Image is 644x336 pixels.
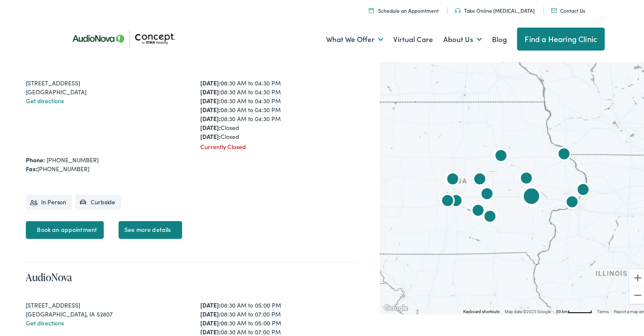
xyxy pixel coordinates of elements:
[200,95,221,103] strong: [DATE]:
[26,77,187,86] div: [STREET_ADDRESS]
[200,121,221,130] strong: [DATE]:
[491,145,511,165] div: AudioNova
[47,154,99,162] a: [PHONE_NUMBER]
[393,22,433,54] a: Virtual Care
[200,308,221,316] strong: [DATE]:
[369,6,374,11] img: A calendar icon to schedule an appointment at Concept by Iowa Hearing.
[516,167,536,188] div: AudioNova
[26,163,37,171] strong: Fax:
[554,143,574,164] div: Concept by Iowa Hearing by AudioNova
[26,219,104,237] a: Book an appointment
[521,186,542,206] div: AudioNova
[75,193,121,208] li: Curbside
[26,163,361,172] div: [PHONE_NUMBER]
[26,193,72,208] li: In Person
[556,308,568,312] span: 50 km
[200,113,221,121] strong: [DATE]:
[551,5,585,12] a: Contact Us
[200,130,221,139] strong: [DATE]:
[443,22,482,54] a: About Us
[517,26,605,49] a: Find a Hearing Clinic
[468,200,488,220] div: Concept by Iowa Hearing by AudioNova
[26,317,64,325] a: Get directions
[562,191,582,212] div: AudioNova
[26,154,45,162] strong: Phone:
[437,190,458,210] div: AudioNova
[597,308,609,312] a: Terms (opens in new tab)
[480,206,500,226] div: Concept by Iowa Hearing by AudioNova
[551,7,557,11] img: utility icon
[200,299,221,308] strong: [DATE]:
[505,308,551,312] span: Map data ©2025 Google
[200,326,221,334] strong: [DATE]:
[200,104,221,112] strong: [DATE]:
[369,5,439,12] a: Schedule an Appointment
[455,6,461,11] img: utility icon
[326,22,383,54] a: What We Offer
[26,95,64,103] a: Get directions
[200,141,361,150] div: Currently Closed
[26,299,187,308] div: [STREET_ADDRESS]
[200,86,221,94] strong: [DATE]:
[455,5,535,12] a: Take Online [MEDICAL_DATA]
[26,268,72,282] a: AudioNova
[382,301,410,312] img: Google
[119,219,182,237] a: See more details
[442,168,463,189] div: Concept by Iowa Hearing by AudioNova
[200,77,361,139] div: 08:30 AM to 04:30 PM 08:30 AM to 04:30 PM 08:30 AM to 04:30 PM 08:30 AM to 04:30 PM 08:30 AM to 0...
[477,183,497,203] div: Concept by Iowa Hearing by AudioNova
[470,168,490,189] div: AudioNova
[492,22,507,54] a: Blog
[26,86,187,95] div: [GEOGRAPHIC_DATA]
[553,306,594,312] button: Map Scale: 50 km per 53 pixels
[382,301,410,312] a: Open this area in Google Maps (opens a new window)
[463,307,500,313] button: Keyboard shortcuts
[200,77,221,85] strong: [DATE]:
[446,190,466,210] div: AudioNova
[573,179,593,199] div: AudioNova
[200,317,221,325] strong: [DATE]:
[26,308,187,317] div: [GEOGRAPHIC_DATA], IA 52807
